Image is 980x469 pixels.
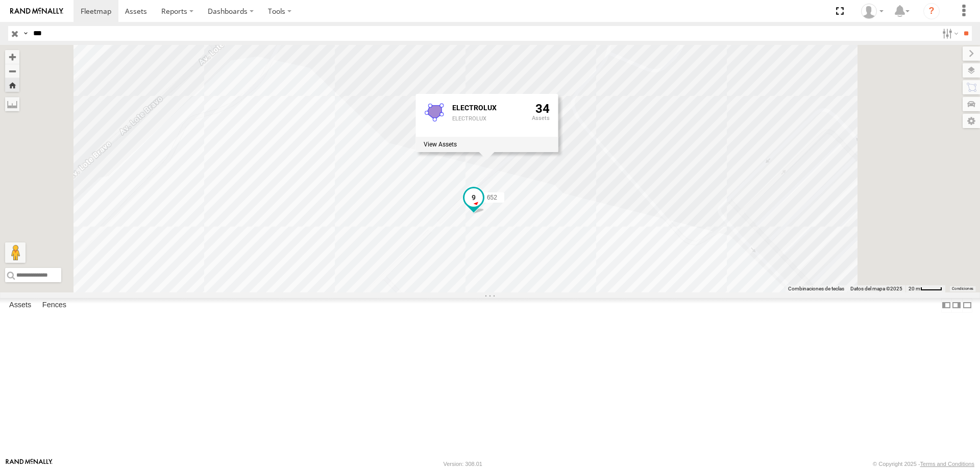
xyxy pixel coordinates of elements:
[857,4,887,19] div: MANUEL HERNANDEZ
[923,3,940,19] i: ?
[873,461,974,467] div: © Copyright 2025 -
[21,26,30,41] label: Search Query
[920,461,974,467] a: Terms and Conditions
[5,78,19,92] button: Zoom Home
[452,116,524,122] div: ELECTROLUX
[905,285,945,292] button: Escala del mapa: 20 m por 39 píxeles
[951,298,962,313] label: Dock Summary Table to the Right
[532,102,550,135] div: 34
[444,461,482,467] div: Version: 308.01
[37,298,71,312] label: Fences
[952,287,973,291] a: Condiciones (se abre en una nueva pestaña)
[963,114,980,128] label: Map Settings
[941,298,951,313] label: Dock Summary Table to the Left
[452,104,524,112] div: Fence Name - ELECTROLUX
[4,298,36,312] label: Assets
[5,64,19,78] button: Zoom out
[5,97,19,111] label: Measure
[6,459,53,469] a: Visit our Website
[5,242,26,263] button: Arrastra el hombrecito naranja al mapa para abrir Street View
[487,194,497,201] span: 652
[424,141,457,148] label: View assets associated with this fence
[10,8,63,15] img: rand-logo.svg
[938,26,960,41] label: Search Filter Options
[5,50,19,64] button: Zoom in
[909,286,920,291] span: 20 m
[788,285,844,292] button: Combinaciones de teclas
[850,286,902,291] span: Datos del mapa ©2025
[962,298,972,313] label: Hide Summary Table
